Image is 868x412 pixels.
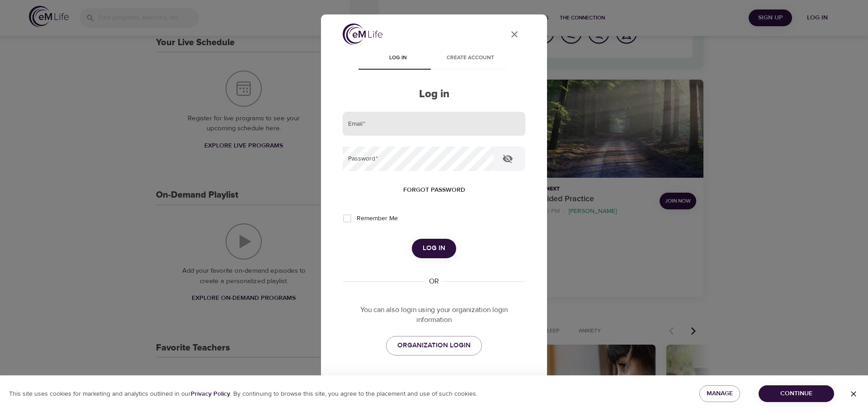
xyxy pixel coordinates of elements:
span: Log in [423,242,445,254]
p: You can also login using your organization login information [343,305,525,326]
div: OR [425,276,443,287]
div: disabled tabs example [343,48,525,70]
span: Create account [439,53,501,63]
button: Log in [412,239,456,258]
button: Forgot password [400,182,469,199]
span: Forgot password [403,185,465,196]
b: Privacy Policy [191,390,230,398]
a: ORGANIZATION LOGIN [386,336,482,355]
span: Remember Me [357,214,398,223]
button: close [504,24,525,45]
span: Continue [766,388,827,399]
span: Manage [707,388,733,399]
span: ORGANIZATION LOGIN [397,340,471,351]
span: Log in [367,53,429,63]
img: logo [343,24,382,45]
h2: Log in [343,88,525,101]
